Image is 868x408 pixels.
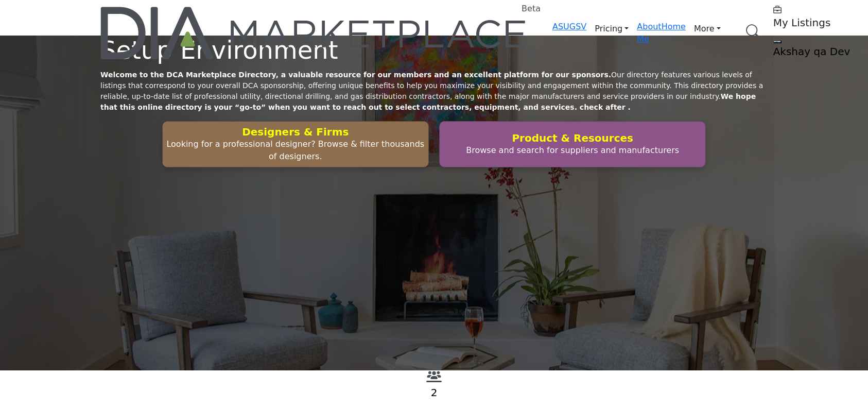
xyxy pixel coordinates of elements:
h6: Beta [522,4,541,13]
h2: Designers & Firms [166,126,425,138]
img: Site Logo [100,7,528,59]
button: Designers & Firms Looking for a professional designer? Browse & filter thousands of designers. [162,121,429,167]
p: Looking for a professional designer? Browse & filter thousands of designers. [166,138,425,163]
a: Beta [100,7,528,59]
a: More [686,21,729,37]
a: View Recommenders [426,373,442,383]
strong: We hope that this online directory is your “go-to” when you want to reach out to select contracto... [100,92,756,111]
button: Show hide supplier dropdown [773,40,782,43]
button: Product & Resources Browse and search for suppliers and manufacturers [439,121,706,167]
a: About Me [637,22,661,44]
a: Search [735,18,767,45]
p: Our directory features various levels of listings that correspond to your overall DCA sponsorship... [100,70,768,113]
strong: Welcome to the DCA Marketplace Directory, a valuable resource for our members and an excellent pl... [100,71,611,79]
p: Browse and search for suppliers and manufacturers [443,144,702,157]
a: 2 [431,386,438,399]
a: ASUGSV [552,22,586,31]
a: Home [662,22,686,31]
a: Pricing [586,21,637,37]
h2: Product & Resources [443,132,702,144]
